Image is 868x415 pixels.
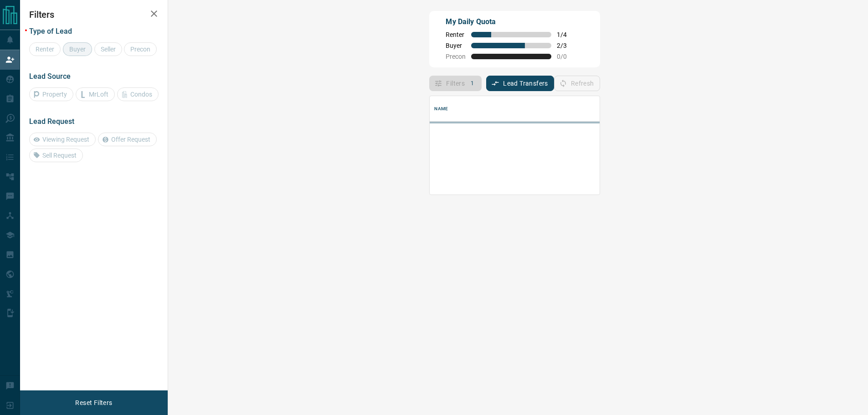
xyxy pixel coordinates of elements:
span: Lead Request [29,117,74,126]
h2: Filters [29,9,159,20]
button: Lead Transfers [486,76,554,91]
span: 2 / 3 [557,42,577,49]
div: Name [434,96,448,122]
div: Name [430,96,745,122]
button: Reset Filters [69,395,118,410]
span: Type of Lead [29,27,72,36]
span: 1 / 4 [557,31,577,38]
span: Lead Source [29,72,71,81]
span: Renter [446,31,466,38]
span: Precon [446,53,466,60]
span: Buyer [446,42,466,49]
span: 0 / 0 [557,53,577,60]
p: My Daily Quota [446,16,577,27]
